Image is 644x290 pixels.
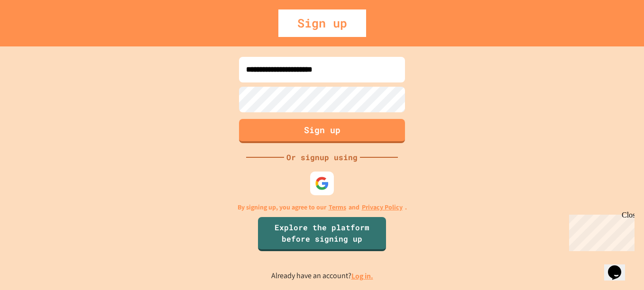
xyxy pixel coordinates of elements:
[238,202,407,212] p: By signing up, you agree to our and .
[362,202,403,212] a: Privacy Policy
[4,4,65,60] div: Chat with us now!Close
[351,271,373,281] a: Log in.
[239,119,405,143] button: Sign up
[565,211,635,251] iframe: chat widget
[278,9,366,37] div: Sign up
[315,176,329,190] img: google-icon.svg
[329,202,346,212] a: Terms
[604,252,635,281] iframe: chat widget
[271,270,373,282] p: Already have an account?
[258,217,386,251] a: Explore the platform before signing up
[284,152,360,163] div: Or signup using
